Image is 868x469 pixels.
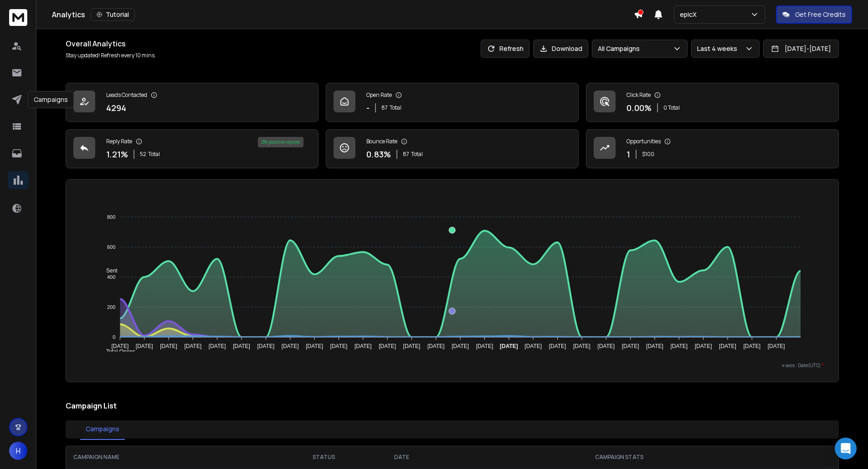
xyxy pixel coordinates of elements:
[439,446,799,468] th: CAMPAIGN STATS
[66,129,318,168] a: Reply Rate1.21%52Total2% positive replies
[81,362,824,369] p: x-axis : Date(UTC)
[663,104,680,111] p: 0 Total
[9,442,27,460] button: H
[66,400,839,411] h2: Campaign List
[140,151,146,158] span: 52
[66,38,156,49] h1: Overall Analytics
[390,104,401,111] span: Total
[549,343,566,349] tspan: [DATE]
[107,304,115,310] tspan: 200
[627,148,630,161] p: 1
[107,244,115,250] tspan: 600
[106,101,126,114] p: 4294
[366,138,397,145] p: Bounce Rate
[763,40,839,58] button: [DATE]-[DATE]
[284,446,364,468] th: STATUS
[586,129,839,168] a: Opportunities1$100
[99,267,118,274] span: Sent
[233,343,250,349] tspan: [DATE]
[452,343,469,349] tspan: [DATE]
[586,83,839,122] a: Click Rate0.00%0 Total
[326,129,579,168] a: Bounce Rate0.83%87Total
[524,343,542,349] tspan: [DATE]
[28,91,74,108] div: Campaigns
[366,91,392,99] p: Open Rate
[326,83,579,122] a: Open Rate-87Total
[66,83,318,122] a: Leads Contacted4294
[209,343,226,349] tspan: [DATE]
[258,137,303,147] div: 2 % positive replies
[403,343,421,349] tspan: [DATE]
[52,8,634,21] div: Analytics
[627,91,651,99] p: Click Rate
[627,138,661,145] p: Opportunities
[136,343,153,349] tspan: [DATE]
[795,10,846,19] p: Get Free Credits
[671,343,688,349] tspan: [DATE]
[379,343,396,349] tspan: [DATE]
[282,343,299,349] tspan: [DATE]
[695,343,712,349] tspan: [DATE]
[622,343,639,349] tspan: [DATE]
[366,101,370,114] p: -
[91,8,135,21] button: Tutorial
[627,101,652,114] p: 0.00 %
[66,52,156,59] p: Stay updated! Refresh every 10 mins.
[642,151,654,158] p: $ 100
[111,343,128,349] tspan: [DATE]
[573,343,591,349] tspan: [DATE]
[598,44,643,53] p: All Campaigns
[533,40,588,58] button: Download
[499,44,524,53] p: Refresh
[646,343,663,349] tspan: [DATE]
[106,138,132,145] p: Reply Rate
[354,343,372,349] tspan: [DATE]
[381,104,388,111] span: 87
[160,343,177,349] tspan: [DATE]
[597,343,615,349] tspan: [DATE]
[364,446,439,468] th: DATE
[306,343,323,349] tspan: [DATE]
[768,343,785,349] tspan: [DATE]
[411,151,423,158] span: Total
[697,44,741,53] p: Last 4 weeks
[500,343,518,349] tspan: [DATE]
[835,438,857,459] div: Open Intercom Messenger
[80,419,125,440] button: Campaigns
[552,44,582,53] p: Download
[366,148,391,161] p: 0.83 %
[106,91,147,99] p: Leads Contacted
[107,274,115,280] tspan: 400
[257,343,274,349] tspan: [DATE]
[66,446,284,468] th: CAMPAIGN NAME
[680,10,700,19] p: epicX
[330,343,347,349] tspan: [DATE]
[776,5,852,24] button: Get Free Credits
[106,148,128,161] p: 1.21 %
[403,151,409,158] span: 87
[476,343,493,349] tspan: [DATE]
[719,343,736,349] tspan: [DATE]
[107,214,115,220] tspan: 800
[427,343,445,349] tspan: [DATE]
[99,348,135,355] span: Total Opens
[113,334,115,340] tspan: 0
[744,343,761,349] tspan: [DATE]
[148,151,160,158] span: Total
[184,343,201,349] tspan: [DATE]
[481,40,529,58] button: Refresh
